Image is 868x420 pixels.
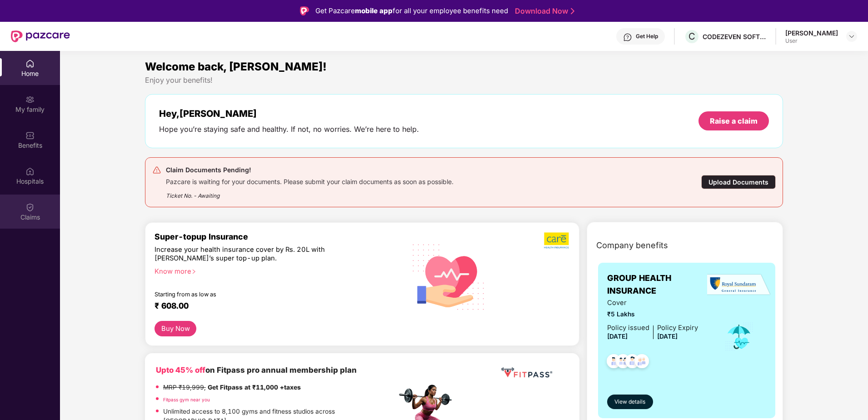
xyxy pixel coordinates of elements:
[145,60,327,73] span: Welcome back, [PERSON_NAME]!
[636,33,658,40] div: Get Help
[155,301,388,312] div: ₹ 608.00
[155,245,358,263] div: Increase your health insurance cover by Rs. 20L with [PERSON_NAME]’s super top-up plan.
[191,269,196,274] span: right
[724,322,754,352] img: icon
[701,175,776,189] div: Upload Documents
[25,167,35,176] img: svg+xml;base64,PHN2ZyBpZD0iSG9zcGl0YWxzIiB4bWxucz0iaHR0cDovL3d3dy53My5vcmcvMjAwMC9zdmciIHdpZHRoPS...
[571,6,574,16] img: Stroke
[607,323,649,333] div: Policy issued
[159,125,419,134] div: Hope you’re staying safe and healthy. If not, no worries. We’re here to help.
[155,321,196,337] button: Buy Now
[208,384,301,391] strong: Get Fitpass at ₹11,000 +taxes
[607,395,653,409] button: View details
[155,232,397,241] div: Super-topup Insurance
[152,165,161,175] img: svg+xml;base64,PHN2ZyB4bWxucz0iaHR0cDovL3d3dy53My5vcmcvMjAwMC9zdmciIHdpZHRoPSIyNCIgaGVpZ2h0PSIyNC...
[596,239,668,252] span: Company benefits
[703,32,766,41] div: CODEZEVEN SOFTWARE PRIVATE LIMITED
[657,323,698,333] div: Policy Expiry
[607,272,712,298] span: GROUP HEALTH INSURANCE
[657,333,678,340] span: [DATE]
[785,29,838,37] div: [PERSON_NAME]
[315,5,508,16] div: Get Pazcare for all your employee benefits need
[25,59,35,68] img: svg+xml;base64,PHN2ZyBpZD0iSG9tZSIgeG1sbnM9Imh0dHA6Ly93d3cudzMub3JnLzIwMDAvc3ZnIiB3aWR0aD0iMjAiIG...
[603,351,625,374] img: svg+xml;base64,PHN2ZyB4bWxucz0iaHR0cDovL3d3dy53My5vcmcvMjAwMC9zdmciIHdpZHRoPSI0OC45NDMiIGhlaWdodD...
[25,95,35,104] img: svg+xml;base64,PHN2ZyB3aWR0aD0iMjAiIGhlaWdodD0iMjAiIHZpZXdCb3g9IjAgMCAyMCAyMCIgZmlsbD0ibm9uZSIgeG...
[166,175,454,186] div: Pazcare is waiting for your documents. Please submit your claim documents as soon as possible.
[156,365,357,375] b: on Fitpass pro annual membership plan
[166,186,454,200] div: Ticket No. - Awaiting
[607,333,628,340] span: [DATE]
[155,267,391,274] div: Know more
[621,351,644,374] img: svg+xml;base64,PHN2ZyB4bWxucz0iaHR0cDovL3d3dy53My5vcmcvMjAwMC9zdmciIHdpZHRoPSI0OC45NDMiIGhlaWdodD...
[355,6,393,15] strong: mobile app
[25,203,35,212] img: svg+xml;base64,PHN2ZyBpZD0iQ2xhaW0iIHhtbG5zPSJodHRwOi8vd3d3LnczLm9yZy8yMDAwL3N2ZyIgd2lkdGg9IjIwIi...
[163,397,210,402] a: Fitpass gym near you
[156,365,205,375] b: Upto 45% off
[544,232,570,249] img: b5dec4f62d2307b9de63beb79f102df3.png
[166,165,454,175] div: Claim Documents Pending!
[515,6,572,16] a: Download Now
[707,274,771,296] img: insurerLogo
[612,351,634,374] img: svg+xml;base64,PHN2ZyB4bWxucz0iaHR0cDovL3d3dy53My5vcmcvMjAwMC9zdmciIHdpZHRoPSI0OC45MTUiIGhlaWdodD...
[155,291,358,297] div: Starting from as low as
[607,298,698,308] span: Cover
[710,116,758,126] div: Raise a claim
[163,384,206,391] del: MRP ₹19,999,
[11,30,70,42] img: New Pazcare Logo
[607,310,698,320] span: ₹5 Lakhs
[145,75,783,85] div: Enjoy your benefits!
[300,6,309,15] img: Logo
[499,364,554,381] img: fppp.png
[785,37,838,45] div: User
[405,232,492,320] img: svg+xml;base64,PHN2ZyB4bWxucz0iaHR0cDovL3d3dy53My5vcmcvMjAwMC9zdmciIHhtbG5zOnhsaW5rPSJodHRwOi8vd3...
[25,131,35,140] img: svg+xml;base64,PHN2ZyBpZD0iQmVuZWZpdHMiIHhtbG5zPSJodHRwOi8vd3d3LnczLm9yZy8yMDAwL3N2ZyIgd2lkdGg9Ij...
[623,33,632,42] img: svg+xml;base64,PHN2ZyBpZD0iSGVscC0zMngzMiIgeG1sbnM9Imh0dHA6Ly93d3cudzMub3JnLzIwMDAvc3ZnIiB3aWR0aD...
[614,398,645,406] span: View details
[631,351,653,374] img: svg+xml;base64,PHN2ZyB4bWxucz0iaHR0cDovL3d3dy53My5vcmcvMjAwMC9zdmciIHdpZHRoPSI0OC45NDMiIGhlaWdodD...
[848,33,855,40] img: svg+xml;base64,PHN2ZyBpZD0iRHJvcGRvd24tMzJ4MzIiIHhtbG5zPSJodHRwOi8vd3d3LnczLm9yZy8yMDAwL3N2ZyIgd2...
[159,108,419,119] div: Hey, [PERSON_NAME]
[688,31,695,42] span: C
